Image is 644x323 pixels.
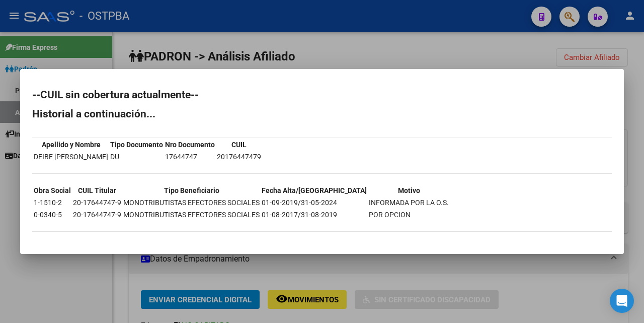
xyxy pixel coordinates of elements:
[33,151,109,162] td: DEIBE [PERSON_NAME]
[610,289,634,313] div: Open Intercom Messenger
[110,139,164,150] th: Tipo Documento
[165,151,215,162] td: 17644747
[368,209,449,220] td: POR OPCION
[32,90,612,100] h2: --CUIL sin cobertura actualmente--
[123,185,260,196] th: Tipo Beneficiario
[72,209,122,220] td: 20-17644747-9
[72,185,122,196] th: CUIL Titular
[33,185,71,196] th: Obra Social
[123,209,260,220] td: MONOTRIBUTISTAS EFECTORES SOCIALES
[216,139,262,150] th: CUIL
[110,151,164,162] td: DU
[216,151,262,162] td: 20176447479
[32,109,612,119] h2: Historial a continuación...
[165,139,215,150] th: Nro Documento
[33,139,109,150] th: Apellido y Nombre
[368,185,449,196] th: Motivo
[72,197,122,208] td: 20-17644747-9
[368,197,449,208] td: INFORMADA POR LA O.S.
[261,197,367,208] td: 01-09-2019/31-05-2024
[123,197,260,208] td: MONOTRIBUTISTAS EFECTORES SOCIALES
[33,209,71,220] td: 0-0340-5
[261,209,367,220] td: 01-08-2017/31-08-2019
[33,197,71,208] td: 1-1510-2
[261,185,367,196] th: Fecha Alta/[GEOGRAPHIC_DATA]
